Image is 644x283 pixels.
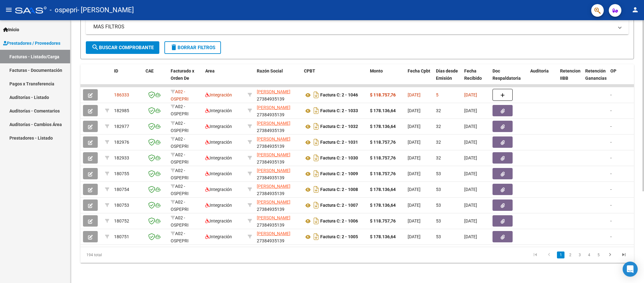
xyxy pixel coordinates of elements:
span: 53 [436,187,441,192]
span: Integración [205,234,232,239]
span: [PERSON_NAME] [257,199,290,205]
span: [PERSON_NAME] [257,152,290,157]
span: CPBT [304,68,315,73]
datatable-header-cell: ID [112,64,143,92]
span: 180755 [114,171,129,176]
span: [DATE] [408,218,421,223]
span: [DATE] [408,108,421,113]
i: Descargar documento [312,232,320,242]
span: CAE [146,68,154,73]
strong: $ 118.757,76 [370,218,396,223]
span: [DATE] [408,234,421,239]
span: Auditoria [530,68,549,73]
span: Integración [205,171,232,176]
span: [DATE] [464,234,477,239]
div: 27384935139 [257,183,299,196]
span: A02 - OSPEPRI [171,215,189,228]
span: 182985 [114,108,129,113]
span: Días desde Emisión [436,68,458,81]
span: Prestadores / Proveedores [3,40,60,47]
datatable-header-cell: Retención Ganancias [583,64,608,92]
div: Open Intercom Messenger [623,262,638,277]
div: 27384935139 [257,136,299,149]
div: 194 total [80,247,190,263]
i: Descargar documento [312,169,320,179]
span: - [610,92,612,97]
span: Retención Ganancias [585,68,607,81]
datatable-header-cell: Doc Respaldatoria [490,64,528,92]
strong: Factura C: 2 - 1031 [320,140,358,145]
span: [DATE] [408,92,421,97]
span: A02 - OSPEPRI [171,121,189,133]
span: Buscar Comprobante [91,45,154,50]
span: [DATE] [408,140,421,145]
span: A02 - OSPEPRI [171,89,189,101]
span: Retencion IIBB [560,68,581,81]
a: go to first page [529,251,541,258]
i: Descargar documento [312,153,320,163]
a: 3 [576,251,583,258]
strong: Factura C: 2 - 1007 [320,203,358,208]
span: [PERSON_NAME] [257,168,290,173]
datatable-header-cell: CAE [143,64,168,92]
strong: Factura C: 2 - 1008 [320,187,358,192]
span: 180752 [114,218,129,223]
strong: Factura C: 2 - 1009 [320,171,358,176]
span: [PERSON_NAME] [257,89,290,94]
li: page 5 [594,250,603,260]
span: [DATE] [464,203,477,208]
span: Fecha Cpbt [408,68,430,73]
div: 27384935139 [257,120,299,133]
i: Descargar documento [312,137,320,147]
span: [PERSON_NAME] [257,136,290,141]
mat-icon: search [91,43,99,51]
strong: $ 178.136,64 [370,108,396,113]
span: A02 - OSPEPRI [171,184,189,196]
span: 180753 [114,203,129,208]
span: Integración [205,92,232,97]
datatable-header-cell: Razón Social [254,64,301,92]
strong: $ 118.757,76 [370,140,396,145]
strong: $ 118.757,76 [370,171,396,176]
span: - [610,155,612,160]
span: 180751 [114,234,129,239]
datatable-header-cell: Facturado x Orden De [168,64,203,92]
a: go to previous page [543,251,555,258]
div: 27384935139 [257,199,299,212]
span: [DATE] [408,155,421,160]
span: [DATE] [464,124,477,129]
strong: $ 118.757,76 [370,92,396,97]
datatable-header-cell: CPBT [301,64,367,92]
span: Monto [370,68,383,73]
span: Razón Social [257,68,283,73]
strong: $ 178.136,64 [370,124,396,129]
datatable-header-cell: Fecha Recibido [462,64,490,92]
span: - [610,187,612,192]
div: 27384935139 [257,214,299,228]
span: 53 [436,203,441,208]
span: [PERSON_NAME] [257,215,290,220]
strong: Factura C: 2 - 1033 [320,108,358,113]
span: 32 [436,140,441,145]
span: 53 [436,218,441,223]
span: [DATE] [464,108,477,113]
mat-icon: delete [170,43,178,51]
span: [DATE] [408,171,421,176]
a: go to next page [604,251,616,258]
div: 27384935139 [257,88,299,101]
strong: Factura C: 2 - 1006 [320,219,358,224]
span: - [610,140,612,145]
span: [DATE] [408,203,421,208]
strong: Factura C: 2 - 1030 [320,156,358,161]
datatable-header-cell: Area [203,64,245,92]
a: 1 [557,251,564,258]
span: Inicio [3,26,19,33]
a: go to last page [618,251,630,258]
span: Area [205,68,215,73]
span: 182977 [114,124,129,129]
span: [PERSON_NAME] [257,105,290,110]
span: - [PERSON_NAME] [77,3,134,17]
span: 32 [436,108,441,113]
datatable-header-cell: Retencion IIBB [558,64,583,92]
span: [DATE] [464,218,477,223]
